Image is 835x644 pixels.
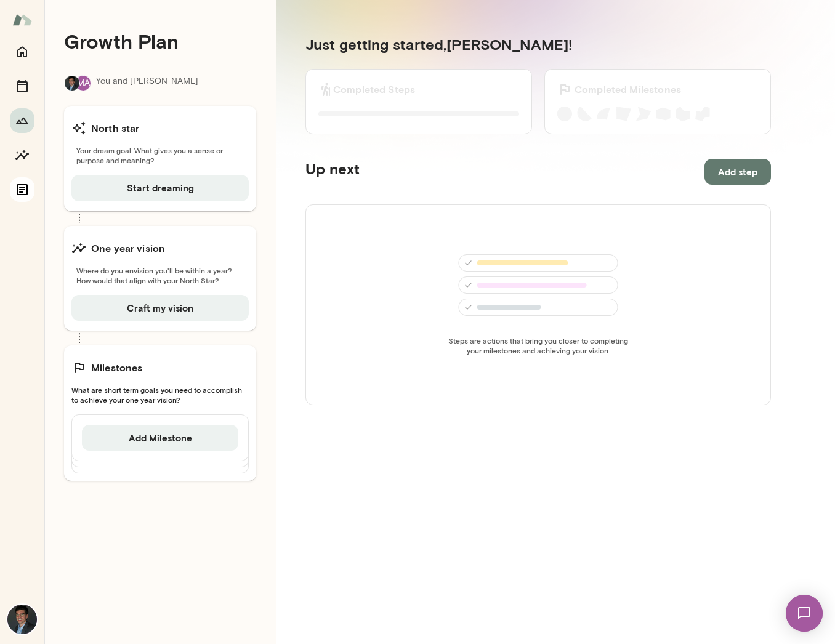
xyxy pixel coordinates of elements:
[75,75,91,91] div: MA
[96,75,198,91] p: You and [PERSON_NAME]
[71,385,249,405] span: What are short term goals you need to accomplish to achieve your one year vision?
[575,82,681,97] h6: Completed Milestones
[12,8,32,31] img: Mento
[10,39,34,64] button: Home
[10,143,34,167] button: Insights
[445,336,632,355] span: Steps are actions that bring you closer to completing your milestones and achieving your vision.
[10,74,34,99] button: Sessions
[71,145,249,165] span: Your dream goal. What gives you a sense or purpose and meaning?
[71,295,249,321] button: Craft my vision
[305,159,360,185] h5: Up next
[82,425,238,451] button: Add Milestone
[10,177,34,202] button: Documents
[305,34,771,54] h5: Just getting started, [PERSON_NAME] !
[91,121,140,135] h6: North star
[65,76,79,91] img: Brian Clerc
[704,159,771,185] button: Add step
[71,175,249,201] button: Start dreaming
[64,30,256,53] h4: Growth Plan
[10,108,34,133] button: Growth Plan
[71,265,249,285] span: Where do you envision you'll be within a year? How would that align with your North Star?
[71,414,249,461] div: Add Milestone
[333,82,415,97] h6: Completed Steps
[91,360,143,375] h6: Milestones
[91,241,165,256] h6: One year vision
[7,605,37,634] img: Brian Clerc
